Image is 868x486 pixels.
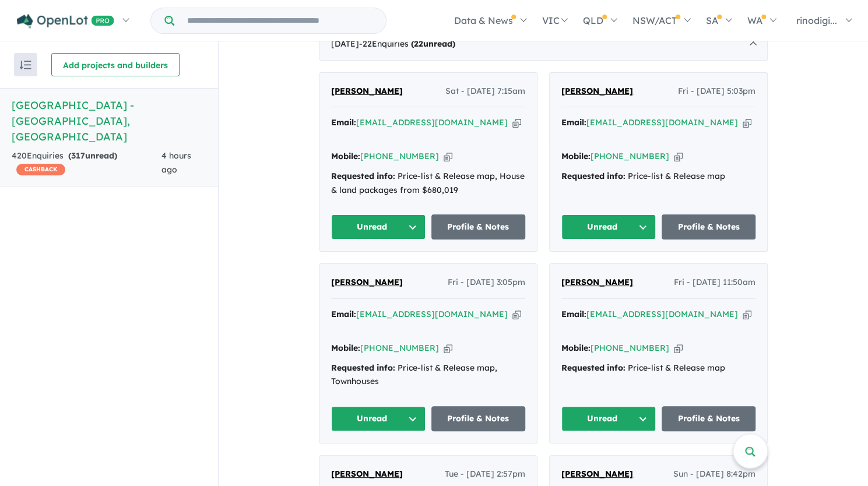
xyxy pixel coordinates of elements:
span: Fri - [DATE] 11:50am [674,276,755,290]
a: Profile & Notes [431,214,526,240]
a: [PHONE_NUMBER] [360,151,439,161]
span: [PERSON_NAME] [331,277,403,287]
img: Openlot PRO Logo White [17,14,114,29]
strong: Requested info: [561,362,625,373]
span: CASHBACK [16,164,65,175]
button: Unread [561,214,656,240]
span: [PERSON_NAME] [561,277,633,287]
span: - 22 Enquir ies [359,38,455,49]
a: [EMAIL_ADDRESS][DOMAIN_NAME] [356,117,508,128]
a: [PERSON_NAME] [561,84,633,98]
a: Profile & Notes [431,406,526,431]
button: Copy [743,308,751,321]
button: Unread [331,214,426,240]
strong: Requested info: [331,362,395,373]
button: Copy [512,308,521,321]
span: 317 [71,150,85,161]
strong: Email: [331,117,356,128]
h5: [GEOGRAPHIC_DATA] - [GEOGRAPHIC_DATA] , [GEOGRAPHIC_DATA] [12,97,206,145]
a: [PHONE_NUMBER] [591,343,669,353]
input: Try estate name, suburb, builder or developer [177,8,384,33]
button: Copy [444,150,452,163]
a: Profile & Notes [662,406,756,431]
div: Price-list & Release map, House & land packages from $680,019 [331,170,525,198]
div: Price-list & Release map [561,170,755,184]
a: [PERSON_NAME] [331,84,403,98]
strong: Requested info: [561,171,625,181]
strong: Mobile: [331,343,360,353]
span: [PERSON_NAME] [561,86,633,96]
div: Price-list & Release map [561,361,755,375]
a: [PERSON_NAME] [561,276,633,290]
button: Unread [331,406,426,431]
div: Price-list & Release map, Townhouses [331,361,525,389]
strong: Mobile: [561,343,591,353]
span: Sat - [DATE] 7:15am [445,84,525,98]
button: Copy [674,150,683,163]
strong: Requested info: [331,171,395,181]
button: Copy [512,117,521,129]
strong: Email: [331,309,356,319]
a: [EMAIL_ADDRESS][DOMAIN_NAME] [356,309,508,319]
span: [PERSON_NAME] [331,86,403,96]
button: Copy [444,342,452,354]
span: Sun - [DATE] 8:42pm [673,467,755,481]
a: Profile & Notes [662,214,756,240]
button: Copy [674,342,683,354]
span: Fri - [DATE] 5:03pm [678,84,755,98]
a: [EMAIL_ADDRESS][DOMAIN_NAME] [586,117,738,128]
button: Unread [561,406,656,431]
div: 420 Enquir ies [12,149,161,177]
span: [PERSON_NAME] [331,469,403,479]
a: [EMAIL_ADDRESS][DOMAIN_NAME] [586,309,738,319]
a: [PERSON_NAME] [561,467,633,481]
strong: Mobile: [331,151,360,161]
strong: Email: [561,117,586,128]
strong: Email: [561,309,586,319]
span: Fri - [DATE] 3:05pm [448,276,525,290]
img: sort.svg [20,61,31,69]
a: [PERSON_NAME] [331,467,403,481]
span: 4 hours ago [161,150,191,175]
strong: ( unread) [411,38,455,49]
a: [PHONE_NUMBER] [360,343,439,353]
span: [PERSON_NAME] [561,469,633,479]
a: [PERSON_NAME] [331,276,403,290]
button: Copy [743,117,751,129]
button: Add projects and builders [51,53,180,76]
span: rinodigi... [796,15,837,26]
span: Tue - [DATE] 2:57pm [445,467,525,481]
div: [DATE] [319,28,768,61]
a: [PHONE_NUMBER] [591,151,669,161]
strong: Mobile: [561,151,591,161]
strong: ( unread) [68,150,117,161]
span: 22 [414,38,423,49]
